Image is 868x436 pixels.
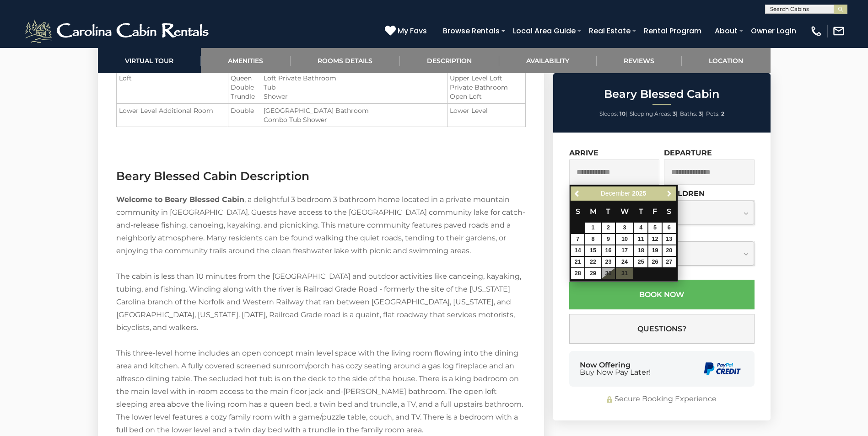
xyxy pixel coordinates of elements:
[634,245,647,256] a: 18
[264,74,445,83] li: Loft Private Bathroom
[599,108,627,120] li: |
[571,188,583,199] a: Previous
[450,74,523,83] li: Upper Level Loft
[832,25,845,37] img: mail-regular-white.png
[23,17,213,45] img: White-1-2.png
[385,25,429,37] a: My Favs
[710,23,742,39] a: About
[666,190,673,197] span: Next
[569,280,755,309] button: Book Now
[571,268,584,279] a: 28
[648,245,662,256] a: 19
[616,257,633,267] a: 24
[201,48,291,73] a: Amenities
[264,92,445,101] li: Shower
[664,149,712,157] label: Departure
[601,190,631,197] span: December
[400,48,499,73] a: Description
[231,106,254,115] span: Double
[580,369,651,376] span: Buy Now Pay Later!
[632,190,646,197] span: 2025
[571,257,584,267] a: 21
[585,223,601,233] a: 1
[264,83,445,92] li: Tub
[699,110,702,117] strong: 3
[116,71,228,104] td: Loft
[630,108,678,120] li: |
[667,207,671,216] span: Saturday
[810,25,823,37] img: phone-regular-white.png
[569,149,598,157] label: Arrive
[231,74,259,83] li: Queen
[664,188,675,199] a: Next
[264,115,445,124] li: Combo Tub Shower
[652,207,657,216] span: Friday
[746,23,801,39] a: Owner Login
[264,106,445,115] li: [GEOGRAPHIC_DATA] Bathroom
[584,23,635,39] a: Real Estate
[231,92,259,101] li: Trundle
[602,245,615,256] a: 16
[571,234,584,245] a: 7
[634,257,647,267] a: 25
[620,207,629,216] span: Wednesday
[450,83,523,92] li: Private Bathroom
[721,110,724,117] strong: 2
[116,168,526,184] h3: Beary Blessed Cabin Description
[648,223,662,233] a: 5
[602,257,615,267] a: 23
[663,234,676,245] a: 13
[450,106,488,115] span: Lower Level
[585,268,601,279] a: 29
[585,245,601,256] a: 15
[663,245,676,256] a: 20
[438,23,504,39] a: Browse Rentals
[576,207,580,216] span: Sunday
[680,110,697,117] span: Baths:
[116,104,228,127] td: Lower Level Additional Room
[602,223,615,233] a: 2
[620,110,625,117] strong: 10
[639,207,643,216] span: Thursday
[663,257,676,267] a: 27
[571,245,584,256] a: 14
[680,108,704,120] li: |
[682,48,771,73] a: Location
[291,48,400,73] a: Rooms Details
[634,234,647,245] a: 11
[585,234,601,245] a: 8
[597,48,682,73] a: Reviews
[663,223,676,233] a: 6
[616,234,633,245] a: 10
[664,189,705,198] label: Children
[508,23,580,39] a: Local Area Guide
[634,223,647,233] a: 4
[630,110,671,117] span: Sleeping Areas:
[673,110,676,117] strong: 3
[116,195,244,204] strong: Welcome to Beary Blessed Cabin
[616,223,633,233] a: 3
[499,48,597,73] a: Availability
[569,394,755,404] div: Secure Booking Experience
[231,83,259,92] li: Double
[706,110,720,117] span: Pets:
[616,245,633,256] a: 17
[590,207,597,216] span: Monday
[602,234,615,245] a: 9
[398,25,427,37] span: My Favs
[580,362,651,376] div: Now Offering
[574,190,581,197] span: Previous
[585,257,601,267] a: 22
[599,110,618,117] span: Sleeps:
[569,314,755,344] button: Questions?
[648,234,662,245] a: 12
[450,92,523,101] li: Open Loft
[555,88,768,100] h2: Beary Blessed Cabin
[639,23,706,39] a: Rental Program
[606,207,610,216] span: Tuesday
[648,257,662,267] a: 26
[98,48,201,73] a: Virtual Tour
